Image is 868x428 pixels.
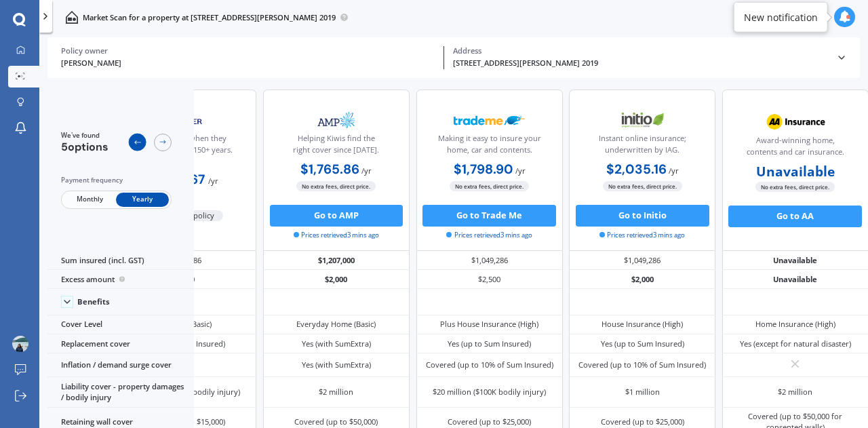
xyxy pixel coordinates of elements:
[578,133,706,160] div: Instant online insurance; underwritten by IAG.
[603,181,682,191] span: No extra fees, direct price.
[569,251,715,270] div: $1,049,286
[625,387,660,397] div: $1 million
[12,336,28,352] img: ACg8ocIYYV_phLAuv36z1yDxGAIsdp7hh_wDJnvyZq0Ey5mJajypOQMy=s96-c
[778,387,812,397] div: $2 million
[61,131,108,140] span: We've found
[433,387,546,397] div: $20 million ($100K bodily injury)
[728,206,862,227] button: Go to AA
[300,161,359,178] b: $1,765.86
[116,193,169,207] span: Yearly
[440,319,538,330] div: Plus House Insurance (High)
[416,251,563,270] div: $1,049,286
[578,359,706,370] div: Covered (up to 10% of Sum Insured)
[296,319,376,330] div: Everyday Home (Basic)
[263,270,410,289] div: $2,000
[263,251,410,270] div: $1,207,000
[606,106,678,134] img: Initio.webp
[208,176,218,186] span: / yr
[270,205,403,227] button: Go to AMP
[416,270,563,289] div: $2,500
[756,166,835,177] b: Unavailable
[759,109,831,136] img: AA.webp
[448,416,531,427] div: Covered (up to $25,000)
[755,319,835,330] div: Home Insurance (High)
[425,133,553,160] div: Making it easy to insure your home, car and contents.
[302,338,371,349] div: Yes (with SumExtra)
[454,161,513,178] b: $1,798.90
[47,270,194,289] div: Excess amount
[732,135,859,162] div: Award-winning home, contents and car insurance.
[450,181,529,191] span: No extra fees, direct price.
[569,270,715,289] div: $2,000
[61,58,435,69] div: [PERSON_NAME]
[601,416,684,427] div: Covered (up to $25,000)
[47,251,194,270] div: Sum insured (incl. GST)
[453,46,827,56] div: Address
[606,161,667,178] b: $2,035.16
[294,416,378,427] div: Covered (up to $50,000)
[740,338,851,349] div: Yes (except for natural disaster)
[426,359,553,370] div: Covered (up to 10% of Sum Insured)
[61,140,108,154] span: 5 options
[47,334,194,353] div: Replacement cover
[47,377,194,407] div: Liability cover - property damages / bodily injury
[446,231,532,240] span: Prices retrieved 3 mins ago
[422,205,556,227] button: Go to Trade Me
[302,359,371,370] div: Yes (with SumExtra)
[61,46,435,56] div: Policy owner
[599,231,685,240] span: Prices retrieved 3 mins ago
[454,106,526,134] img: Trademe.webp
[296,181,376,191] span: No extra fees, direct price.
[61,175,172,186] div: Payment frequency
[448,338,531,349] div: Yes (up to Sum Insured)
[47,315,194,334] div: Cover Level
[601,338,684,349] div: Yes (up to Sum Insured)
[300,106,372,134] img: AMP.webp
[65,11,78,24] img: home-and-contents.b802091223b8502ef2dd.svg
[273,133,400,160] div: Helping Kiwis find the right cover since [DATE].
[601,319,683,330] div: House Insurance (High)
[361,166,372,176] span: / yr
[83,12,336,23] p: Market Scan for a property at [STREET_ADDRESS][PERSON_NAME] 2019
[63,193,116,207] span: Monthly
[669,166,679,176] span: / yr
[576,205,709,227] button: Go to Initio
[294,231,379,240] span: Prices retrieved 3 mins ago
[453,58,827,69] div: [STREET_ADDRESS][PERSON_NAME] 2019
[515,166,526,176] span: / yr
[744,10,818,24] div: New notification
[755,182,835,192] span: No extra fees, direct price.
[47,353,194,377] div: Inflation / demand surge cover
[77,297,110,307] div: Benefits
[319,387,353,397] div: $2 million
